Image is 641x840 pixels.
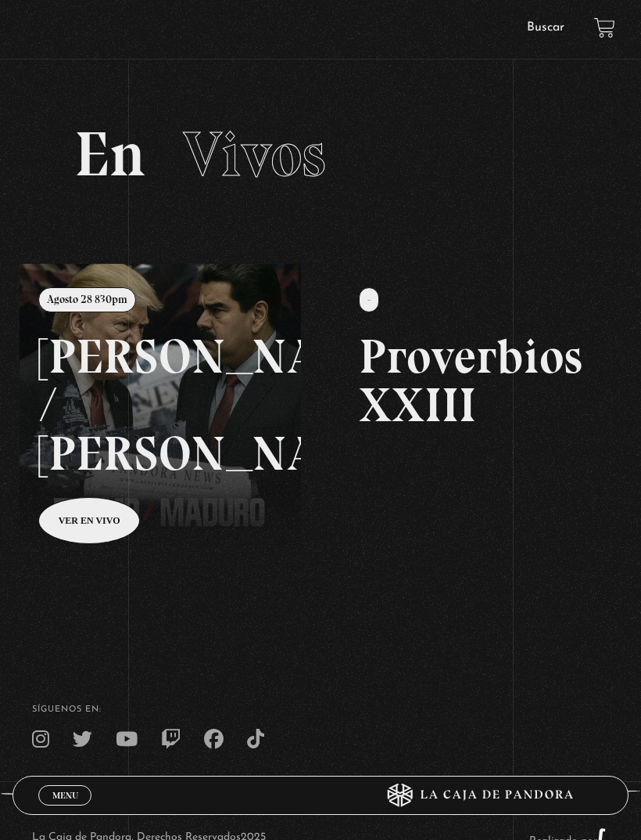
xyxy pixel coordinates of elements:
[594,17,615,38] a: View your shopping cart
[52,791,78,800] span: Menu
[183,117,326,192] span: Vivos
[47,804,84,815] span: Cerrar
[74,123,567,186] h2: En
[527,21,564,34] a: Buscar
[32,705,609,714] h4: SÍguenos en:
